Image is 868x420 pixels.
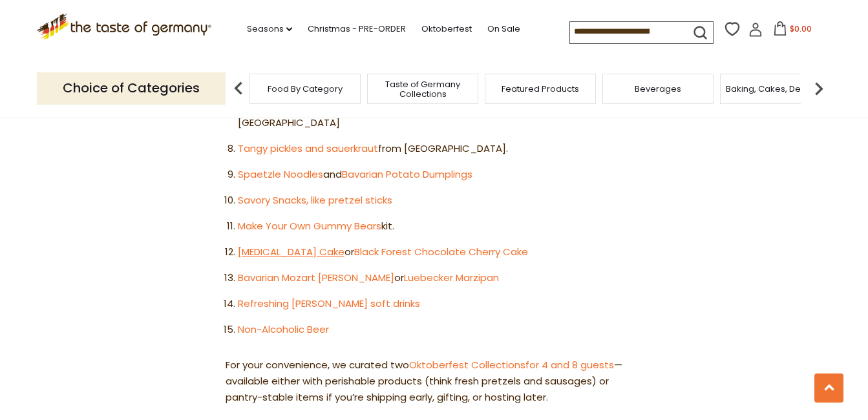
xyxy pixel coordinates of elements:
a: Refreshing [PERSON_NAME] soft drinks [238,297,420,310]
li: kit. [238,218,642,235]
img: previous arrow [226,76,251,101]
p: For your convenience, we curated two —available either with perishable products (think fresh pret... [226,357,642,406]
a: Bavarian Mozart [PERSON_NAME] [238,271,394,284]
a: Spaetzle Noodles [238,167,323,181]
a: Christmas - PRE-ORDER [308,22,406,36]
a: Luebecker Marzipan [404,271,499,284]
a: Non-Alcoholic Beer [238,322,329,336]
a: Bavarian Potato Dumplings [342,167,472,181]
a: Beverages [635,84,681,94]
button: $0.00 [765,21,820,41]
a: [MEDICAL_DATA] Cake [238,245,344,258]
li: or [238,244,642,260]
a: Food By Category [268,84,343,94]
li: or [238,270,642,286]
a: Baking, Cakes, Desserts [726,84,826,94]
img: next arrow [806,76,832,101]
span: $0.00 [790,23,812,34]
a: Taste of Germany Collections [371,79,474,99]
li: and [238,167,642,183]
a: for 4 and 8 guests [525,358,614,372]
a: Oktoberfest Collections [409,358,525,372]
a: Tangy pickles and sauerkraut [238,142,378,155]
p: Choice of Categories [37,72,226,104]
a: Oktoberfest [421,22,472,36]
a: Black Forest Chocolate Cherry Cake [354,245,528,258]
a: On Sale [487,22,520,36]
a: Seasons [247,22,292,36]
a: Savory Snacks, like pretzel sticks [238,193,392,207]
a: Featured Products [502,84,579,94]
a: Make Your Own Gummy Bears [238,219,381,233]
li: from [GEOGRAPHIC_DATA]. [238,141,642,157]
